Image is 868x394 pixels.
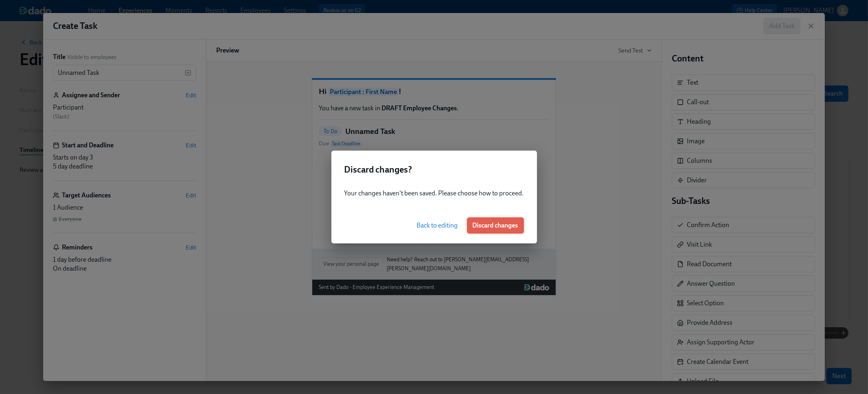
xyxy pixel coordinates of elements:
div: Your changes haven't been saved. Please choose how to proceed. [331,182,537,208]
span: Back to editing [417,221,458,230]
button: Discard changes [467,217,524,234]
button: Back to editing [411,217,464,234]
h2: Discard changes ? [344,164,524,176]
span: Discard changes [473,221,518,230]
